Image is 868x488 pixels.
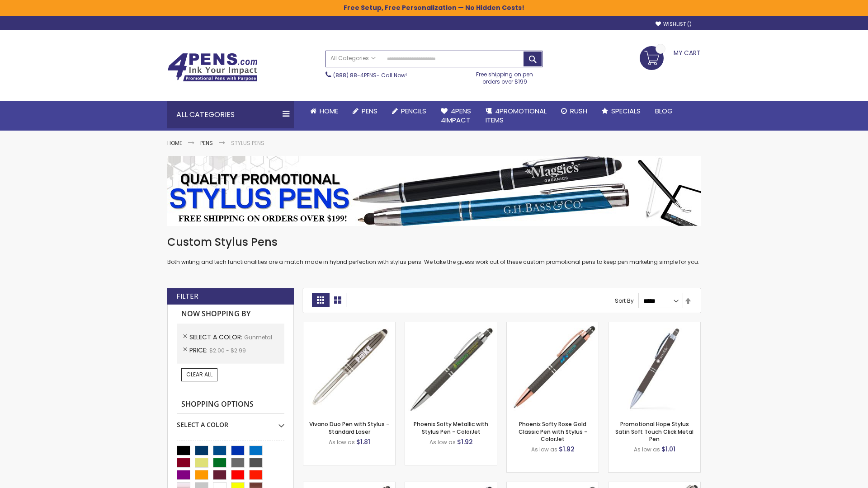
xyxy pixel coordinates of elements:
img: 4Pens Custom Pens and Promotional Products [167,53,258,82]
img: Vivano Duo Pen with Stylus - Standard Laser-Gunmetal [303,322,395,414]
span: Gunmetal [244,333,272,341]
strong: Stylus Pens [231,139,264,147]
a: Home [303,101,345,121]
img: Phoenix Softy Rose Gold Classic Pen with Stylus - ColorJet-Gunmetal [507,322,599,414]
a: Pens [345,101,385,121]
span: Price [189,346,209,355]
a: Phoenix Softy Metallic with Stylus Pen - ColorJet-Gunmetal [405,322,497,329]
a: (888) 88-4PENS [333,71,377,79]
span: $1.81 [356,437,370,446]
span: Pencils [401,106,426,116]
a: Pencils [385,101,434,121]
span: Pens [362,106,377,116]
a: Rush [554,101,594,121]
a: Phoenix Softy Rose Gold Classic Pen with Stylus - ColorJet [519,420,587,442]
span: $1.92 [457,437,473,446]
span: 4Pens 4impact [441,106,471,125]
span: Select A Color [189,333,244,342]
span: $1.92 [559,445,575,454]
span: Clear All [186,371,212,378]
strong: Now Shopping by [177,305,284,324]
a: 4PROMOTIONALITEMS [478,101,554,131]
a: Promotional Hope Stylus Satin Soft Touch Click Metal Pen-Gunmetal [609,322,700,329]
h1: Custom Stylus Pens [167,235,701,249]
span: As low as [329,438,355,446]
a: Wishlist [656,21,692,28]
a: Specials [594,101,648,121]
span: - Call Now! [333,71,407,79]
span: $1.01 [661,445,675,454]
a: Home [167,139,182,147]
span: As low as [429,438,456,446]
a: Clear All [181,368,217,381]
a: Vivano Duo Pen with Stylus - Standard Laser [309,420,389,435]
strong: Filter [176,291,198,301]
a: Pens [200,139,213,147]
span: $2.00 - $2.99 [209,347,246,354]
span: Blog [655,106,673,116]
span: All Categories [330,55,376,62]
span: Specials [611,106,641,116]
span: As low as [634,446,660,453]
div: Both writing and tech functionalities are a match made in hybrid perfection with stylus pens. We ... [167,235,701,266]
span: As low as [531,446,557,453]
a: All Categories [326,51,380,66]
a: Blog [648,101,680,121]
span: Rush [570,106,587,116]
div: All Categories [167,101,294,128]
a: Promotional Hope Stylus Satin Soft Touch Click Metal Pen [615,420,693,442]
div: Free shipping on pen orders over $199 [467,67,543,85]
img: Phoenix Softy Metallic with Stylus Pen - ColorJet-Gunmetal [405,322,497,414]
div: Select A Color [177,414,284,429]
span: 4PROMOTIONAL ITEMS [486,106,547,125]
strong: Shopping Options [177,395,284,414]
img: Promotional Hope Stylus Satin Soft Touch Click Metal Pen-Gunmetal [609,322,700,414]
a: Phoenix Softy Rose Gold Classic Pen with Stylus - ColorJet-Gunmetal [507,322,599,329]
label: Sort By [615,297,634,305]
span: Home [320,106,338,116]
a: Vivano Duo Pen with Stylus - Standard Laser-Gunmetal [303,322,395,329]
a: Phoenix Softy Metallic with Stylus Pen - ColorJet [414,420,488,435]
img: Stylus Pens [167,156,701,226]
strong: Grid [312,293,329,307]
a: 4Pens4impact [434,101,478,131]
